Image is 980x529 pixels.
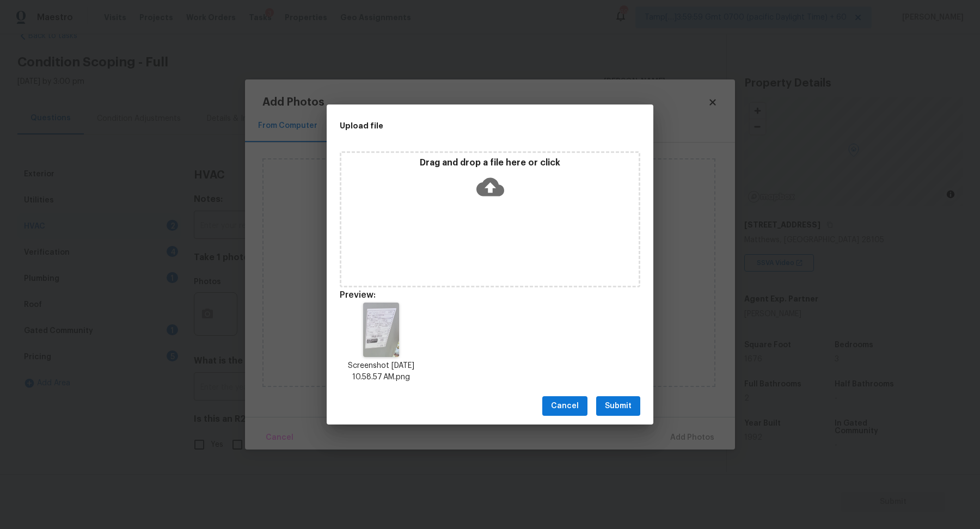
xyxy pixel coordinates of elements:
span: Cancel [551,399,579,413]
img: g9XWmnVEETcNwAAAABJRU5ErkJggg== [363,303,399,357]
button: Submit [596,396,640,416]
h2: Upload file [340,120,591,132]
button: Cancel [542,396,587,416]
p: Screenshot [DATE] 10.58.57 AM.png [340,360,422,383]
span: Submit [605,399,632,413]
p: Drag and drop a file here or click [341,157,639,169]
